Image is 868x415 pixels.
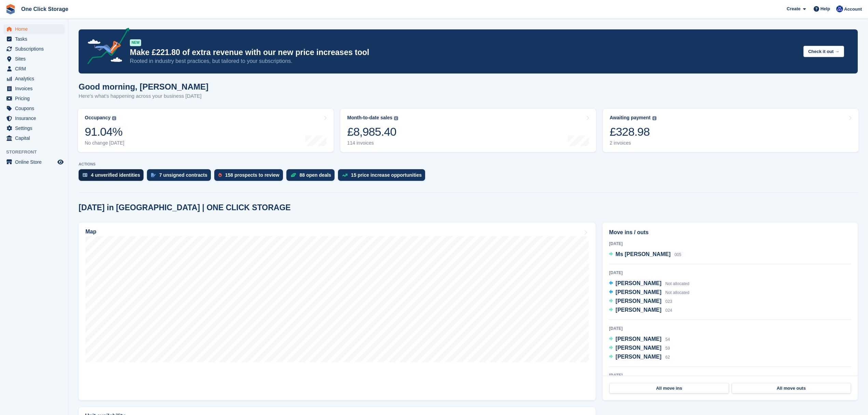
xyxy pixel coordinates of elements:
a: menu [3,113,65,123]
img: icon-info-grey-7440780725fd019a000dd9b08b2336e03edf1995a4989e88bcd33f0948082b44.svg [112,116,116,120]
a: Preview store [56,158,65,166]
div: 7 unsigned contracts [159,172,207,178]
span: Not allocated [665,290,689,295]
a: menu [3,54,65,64]
a: 88 open deals [286,169,338,184]
a: [PERSON_NAME] 023 [609,297,672,306]
span: Ms [PERSON_NAME] [615,251,670,257]
a: menu [3,104,65,113]
a: menu [3,44,65,54]
span: Sites [15,54,56,64]
span: Account [844,6,862,13]
a: [PERSON_NAME] 54 [609,335,670,344]
a: All move outs [732,383,851,394]
span: Capital [15,133,56,143]
a: [PERSON_NAME] Not allocated [609,288,689,297]
a: menu [3,133,65,143]
div: [DATE] [609,241,851,247]
a: [PERSON_NAME] 62 [609,353,670,362]
a: menu [3,157,65,167]
span: 023 [665,299,672,304]
button: Check it out → [803,46,844,57]
span: 54 [665,337,670,342]
img: price-adjustments-announcement-icon-8257ccfd72463d97f412b2fc003d46551f7dbcb40ab6d574587a9cd5c0d94... [82,28,130,67]
img: prospect-51fa495bee0391a8d652442698ab0144808aea92771e9ea1ae160a38d050c398.svg [218,173,222,177]
span: Analytics [15,74,56,83]
span: 62 [665,355,670,360]
a: 15 price increase opportunities [338,169,429,184]
p: Rooted in industry best practices, but tailored to your subscriptions. [130,57,798,65]
div: £328.98 [610,125,656,139]
span: Create [787,5,800,12]
span: Invoices [15,84,56,93]
div: £8,985.40 [347,125,398,139]
img: contract_signature_icon-13c848040528278c33f63329250d36e43548de30e8caae1d1a13099fd9432cc5.svg [151,173,156,177]
span: Subscriptions [15,44,56,54]
a: menu [3,94,65,103]
div: 114 invoices [347,140,398,146]
div: No change [DATE] [85,140,124,146]
a: Occupancy 91.04% No change [DATE] [78,109,334,152]
span: [PERSON_NAME] [615,354,661,360]
a: menu [3,64,65,73]
p: ACTIONS [79,162,858,166]
div: 88 open deals [300,172,331,178]
span: 024 [665,308,672,313]
span: Not allocated [665,281,689,286]
a: Ms [PERSON_NAME] 005 [609,250,681,259]
img: verify_identity-adf6edd0f0f0b5bbfe63781bf79b02c33cf7c696d77639b501bdc392416b5a36.svg [83,173,87,177]
span: [PERSON_NAME] [615,298,661,304]
div: NEW [130,39,141,46]
span: [PERSON_NAME] [615,336,661,342]
div: 91.04% [85,125,124,139]
span: Settings [15,123,56,133]
span: [PERSON_NAME] [615,280,661,286]
a: menu [3,34,65,44]
span: 005 [675,252,681,257]
img: price_increase_opportunities-93ffe204e8149a01c8c9dc8f82e8f89637d9d84a8eef4429ea346261dce0b2c0.svg [342,174,348,177]
div: [DATE] [609,372,851,378]
span: Home [15,24,56,34]
span: Storefront [6,149,68,156]
a: menu [3,84,65,93]
img: icon-info-grey-7440780725fd019a000dd9b08b2336e03edf1995a4989e88bcd33f0948082b44.svg [652,116,656,120]
h2: Map [85,229,96,235]
a: Month-to-date sales £8,985.40 114 invoices [340,109,596,152]
span: [PERSON_NAME] [615,345,661,351]
div: 2 invoices [610,140,656,146]
p: Here's what's happening across your business [DATE] [79,92,208,100]
span: Tasks [15,34,56,44]
a: All move ins [609,383,729,394]
span: [PERSON_NAME] [615,289,661,295]
span: Online Store [15,157,56,167]
div: [DATE] [609,325,851,332]
span: Coupons [15,104,56,113]
a: [PERSON_NAME] 59 [609,344,670,353]
div: 158 prospects to review [225,172,280,178]
a: One Click Storage [18,3,71,15]
a: Map [79,223,596,400]
h2: Move ins / outs [609,228,851,237]
div: [DATE] [609,270,851,276]
div: 4 unverified identities [91,172,140,178]
span: Insurance [15,113,56,123]
p: Make £221.80 of extra revenue with our new price increases tool [130,48,798,57]
a: [PERSON_NAME] 024 [609,306,672,315]
img: icon-info-grey-7440780725fd019a000dd9b08b2336e03edf1995a4989e88bcd33f0948082b44.svg [394,116,398,120]
a: 158 prospects to review [214,169,286,184]
a: menu [3,74,65,83]
span: [PERSON_NAME] [615,307,661,313]
a: [PERSON_NAME] Not allocated [609,279,689,288]
div: Awaiting payment [610,115,651,121]
img: Thomas [836,5,843,12]
span: 59 [665,346,670,351]
span: CRM [15,64,56,73]
span: Pricing [15,94,56,103]
a: menu [3,123,65,133]
span: Help [820,5,830,12]
div: Month-to-date sales [347,115,392,121]
div: 15 price increase opportunities [351,172,422,178]
a: menu [3,24,65,34]
h1: Good morning, [PERSON_NAME] [79,82,208,91]
a: Awaiting payment £328.98 2 invoices [603,109,858,152]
